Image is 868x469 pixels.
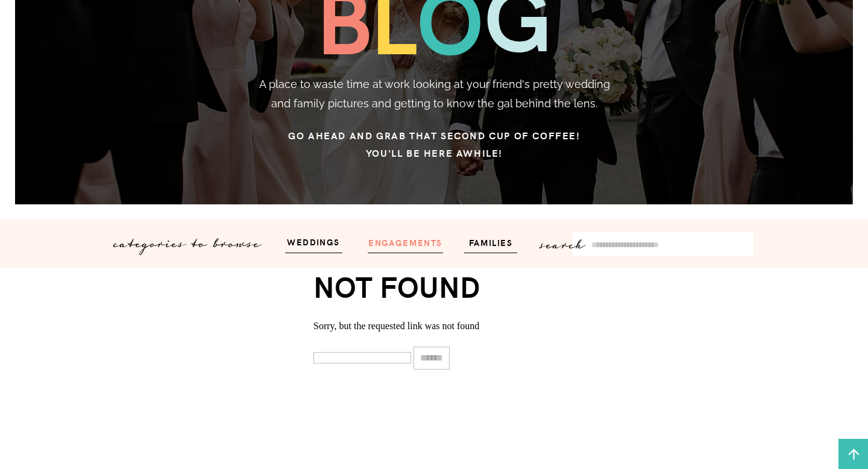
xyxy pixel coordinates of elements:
h3: Go ahead and grab that second cup of coffee! You'll be here awhile! [208,127,661,157]
a: weddings [277,234,350,248]
a: engagements [364,235,447,249]
h1: Not Found [313,268,555,303]
p: Sorry, but the requested link was not found [313,321,555,331]
p: search [541,233,598,248]
a: families [461,235,520,249]
p: categories to browse [115,232,269,247]
p: A place to waste time at work looking at your friend's pretty wedding and family pictures and get... [256,75,612,117]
